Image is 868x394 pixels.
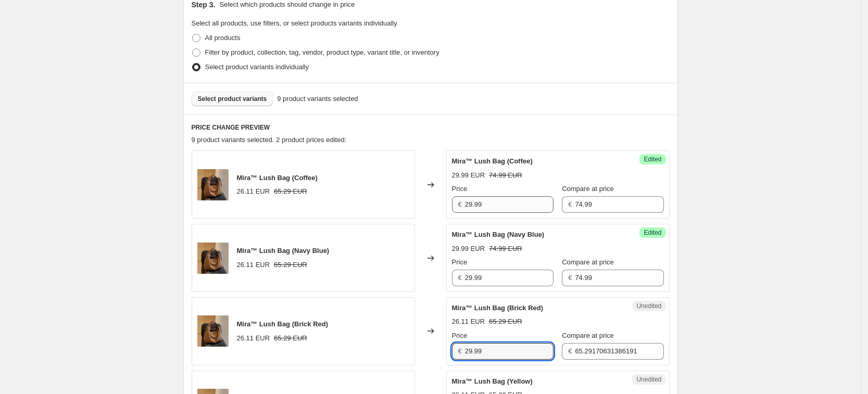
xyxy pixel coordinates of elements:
div: 26.11 EUR [237,186,270,197]
span: Select product variants individually [205,63,309,71]
img: 4_17e68af6-9117-4e6b-8958-af8320d8d363_80x.png [197,169,229,200]
span: € [568,200,572,208]
span: € [458,200,462,208]
span: Mira™ Lush Bag (Brick Red) [452,304,544,312]
img: 4_17e68af6-9117-4e6b-8958-af8320d8d363_80x.png [197,243,229,274]
strike: 65.29 EUR [274,333,307,344]
span: Mira™ Lush Bag (Brick Red) [237,320,329,328]
span: Price [452,258,468,266]
button: Select product variants [192,92,273,106]
span: € [568,274,572,282]
span: Price [452,332,468,339]
div: 26.11 EUR [237,260,270,270]
span: Compare at price [562,258,614,266]
span: Mira™ Lush Bag (Yellow) [452,377,533,385]
strike: 65.29 EUR [489,316,522,327]
span: Filter by product, collection, tag, vendor, product type, variant title, or inventory [205,48,439,56]
span: Unedited [636,302,661,310]
h6: PRICE CHANGE PREVIEW [192,123,670,132]
div: 29.99 EUR [452,244,485,254]
span: Unedited [636,375,661,384]
span: Compare at price [562,185,614,193]
strike: 65.29 EUR [274,186,307,197]
span: Edited [644,228,661,237]
span: € [568,347,572,355]
div: 26.11 EUR [452,316,485,327]
strike: 74.99 EUR [489,170,522,181]
strike: 65.29 EUR [274,260,307,270]
span: Mira™ Lush Bag (Navy Blue) [237,247,330,255]
span: All products [205,34,241,42]
span: Mira™ Lush Bag (Coffee) [237,174,318,182]
span: Select all products, use filters, or select products variants individually [192,19,397,27]
strike: 74.99 EUR [489,244,522,254]
span: Price [452,185,468,193]
span: Compare at price [562,332,614,339]
span: 9 product variants selected [277,94,358,104]
span: Mira™ Lush Bag (Coffee) [452,157,533,165]
span: Mira™ Lush Bag (Navy Blue) [452,231,545,238]
div: 26.11 EUR [237,333,270,344]
span: 9 product variants selected. 2 product prices edited: [192,136,347,144]
span: € [458,347,462,355]
div: 29.99 EUR [452,170,485,181]
span: Edited [644,155,661,163]
img: 4_17e68af6-9117-4e6b-8958-af8320d8d363_80x.png [197,315,229,347]
span: Select product variants [198,95,267,103]
span: € [458,274,462,282]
